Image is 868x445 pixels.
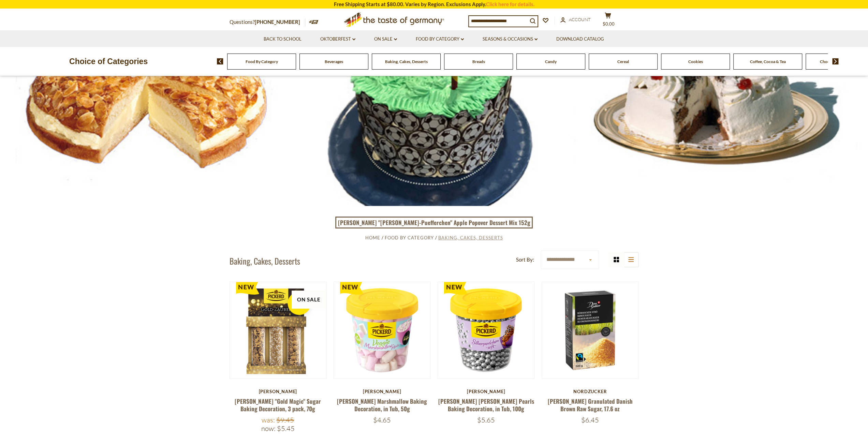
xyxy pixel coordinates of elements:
a: Download Catalog [556,35,604,43]
a: Food By Category [416,35,464,43]
img: Pickerd Marshmallow Baking Decoration, in Tub, 50g [334,282,430,379]
img: previous arrow [217,58,223,64]
span: $5.65 [477,416,495,424]
a: Oktoberfest [320,35,355,43]
a: [PHONE_NUMBER] [255,19,300,25]
a: Baking, Cakes, Desserts [438,235,503,240]
a: Coffee, Cocoa & Tea [750,59,786,64]
a: Baking, Cakes, Desserts [385,59,428,64]
a: Food By Category [246,59,278,64]
a: Cereal [617,59,629,64]
label: Now: [261,424,276,433]
a: [PERSON_NAME] Marshmallow Baking Decoration, in Tub, 50g [337,397,427,413]
span: $9.45 [276,416,294,424]
a: [PERSON_NAME] "Gold Magic" Sugar Baking Decoration, 3 pack, 70g [235,397,321,413]
span: $0.00 [603,21,615,27]
span: Account [569,17,591,22]
a: On Sale [374,35,397,43]
a: [PERSON_NAME] [PERSON_NAME] Pearls Baking Decoration, in Tub, 100g [438,397,534,413]
a: Beverages [325,59,343,64]
img: Dan Sukker Granulated Danish Brown Raw Sugar, 17.6 oz [542,282,638,379]
label: Sort By: [516,255,534,264]
a: Food By Category [384,235,433,240]
img: Pickerd Silber Pearls Baking Decoration, in Tub, 100g [438,282,534,379]
h1: Baking, Cakes, Desserts [230,256,300,266]
span: $5.45 [277,424,295,433]
a: Seasons & Occasions [483,35,538,43]
div: [PERSON_NAME] [438,389,535,394]
a: Home [365,235,380,240]
img: next arrow [832,58,839,64]
div: [PERSON_NAME] [334,389,431,394]
label: Was: [262,416,275,424]
div: Nordzucker [542,389,639,394]
a: [PERSON_NAME] "[PERSON_NAME]-Puefferchen" Apple Popover Dessert Mix 152g [335,217,533,229]
a: [PERSON_NAME] Granulated Danish Brown Raw Sugar, 17.6 oz [548,397,633,413]
button: $0.00 [598,12,618,29]
img: Pickerd "Gold Magic" Sugar Baking Decoration, 3 pack, 70g [230,282,326,379]
a: Account [560,16,591,24]
a: Chocolate & Marzipan [820,59,860,64]
a: Candy [545,59,557,64]
div: [PERSON_NAME] [230,389,327,394]
a: Breads [472,59,485,64]
a: Click here for details. [486,1,534,7]
p: Questions? [230,18,305,27]
a: Back to School [264,35,301,43]
span: $6.45 [581,416,599,424]
a: Cookies [688,59,703,64]
span: $4.65 [373,416,391,424]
